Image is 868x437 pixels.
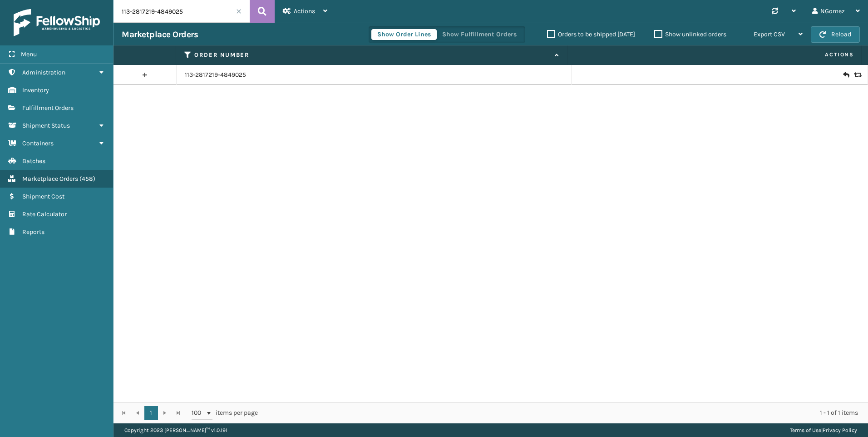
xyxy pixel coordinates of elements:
span: Containers [22,139,54,147]
span: items per page [192,406,258,420]
span: Administration [22,69,65,76]
p: Copyright 2023 [PERSON_NAME]™ v 1.0.191 [124,423,227,437]
a: Terms of Use [790,427,821,433]
span: Batches [22,157,45,165]
div: | [790,423,857,437]
i: Replace [854,72,859,78]
span: Rate Calculator [22,210,67,218]
a: Privacy Policy [823,427,857,433]
span: Reports [22,228,44,236]
a: 1 [144,406,158,420]
i: Create Return Label [843,70,848,79]
button: Show Order Lines [371,29,437,40]
button: Reload [811,26,860,43]
span: Shipment Cost [22,193,64,200]
span: Menu [21,50,37,58]
label: Order Number [194,51,550,59]
span: Actions [294,7,315,15]
span: 100 [192,408,205,417]
span: Export CSV [754,30,785,38]
span: Shipment Status [22,122,70,129]
span: Inventory [22,86,49,94]
span: Fulfillment Orders [22,104,74,112]
button: Show Fulfillment Orders [436,29,523,40]
label: Orders to be shipped [DATE] [547,30,635,38]
h3: Marketplace Orders [122,29,198,40]
div: 1 - 1 of 1 items [271,408,858,417]
span: ( 458 ) [79,175,95,183]
img: logo [14,9,100,36]
label: Show unlinked orders [654,30,726,38]
span: Actions [571,47,859,62]
a: 113-2817219-4849025 [185,70,246,79]
span: Marketplace Orders [22,175,78,183]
